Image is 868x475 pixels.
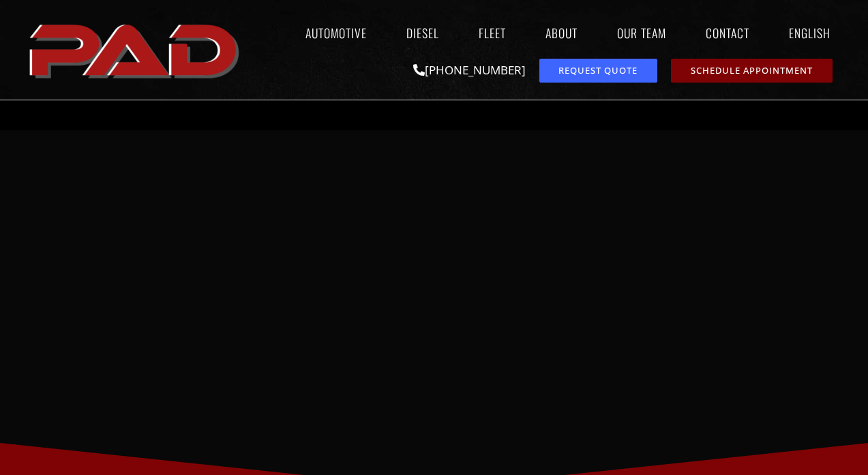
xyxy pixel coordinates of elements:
[671,59,833,83] a: schedule repair or service appointment
[246,17,843,48] nav: Menu
[693,17,762,48] a: Contact
[25,13,246,87] img: The image shows the word "PAD" in bold, red, uppercase letters with a slight shadow effect.
[539,59,657,83] a: request a service or repair quote
[25,13,246,87] a: pro automotive and diesel home page
[558,66,638,75] span: Request Quote
[604,17,679,48] a: Our Team
[293,17,380,48] a: Automotive
[776,17,843,48] a: English
[393,17,452,48] a: Diesel
[466,17,519,48] a: Fleet
[691,66,813,75] span: Schedule Appointment
[533,17,590,48] a: About
[413,62,526,78] a: [PHONE_NUMBER]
